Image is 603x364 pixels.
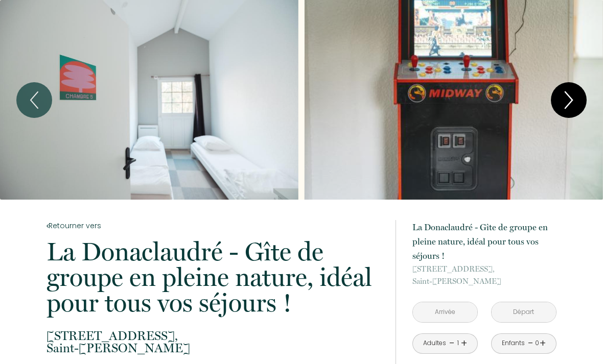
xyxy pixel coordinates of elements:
span: [STREET_ADDRESS], [412,263,556,275]
p: Saint-[PERSON_NAME] [47,330,382,354]
div: 1 [455,338,460,348]
a: - [449,335,455,351]
button: Next [551,82,587,118]
a: + [461,335,467,351]
div: 0 [535,338,540,348]
div: Enfants [502,338,525,348]
span: [STREET_ADDRESS], [47,330,382,342]
a: Retourner vers [47,220,382,231]
p: Saint-[PERSON_NAME] [412,263,556,287]
button: Previous [16,82,52,118]
a: - [528,335,534,351]
p: La Donaclaudré - Gîte de groupe en pleine nature, idéal pour tous vos séjours ! [47,239,382,316]
a: + [540,335,546,351]
p: La Donaclaudré - Gîte de groupe en pleine nature, idéal pour tous vos séjours ! [412,220,556,263]
input: Arrivée [413,302,477,322]
div: Adultes [423,338,446,348]
input: Départ [492,302,556,322]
